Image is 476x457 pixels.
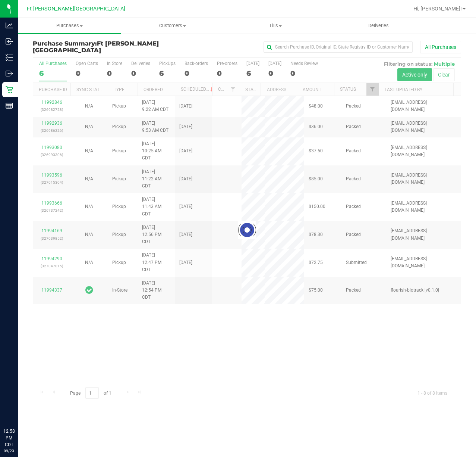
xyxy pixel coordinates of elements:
inline-svg: Inbound [6,38,13,45]
a: Customers [121,18,224,34]
button: All Purchases [420,41,461,53]
inline-svg: Retail [6,86,13,93]
h3: Purchase Summary: [33,40,176,53]
a: Tills [224,18,327,34]
inline-svg: Outbound [6,70,13,77]
iframe: Resource center [7,397,30,420]
input: Search Purchase ID, Original ID, State Registry ID or Customer Name... [264,41,413,53]
inline-svg: Analytics [6,22,13,29]
span: Ft [PERSON_NAME][GEOGRAPHIC_DATA] [33,40,159,54]
span: Ft [PERSON_NAME][GEOGRAPHIC_DATA] [27,6,125,12]
span: Deliveries [358,22,399,29]
p: 12:58 PM CDT [3,428,15,448]
span: Hi, [PERSON_NAME]! [413,6,462,12]
a: Purchases [18,18,121,34]
span: Customers [122,22,224,29]
span: Tills [224,22,327,29]
a: Deliveries [327,18,431,34]
inline-svg: Inventory [6,54,13,61]
span: Purchases [18,22,121,29]
inline-svg: Reports [6,102,13,109]
p: 09/23 [3,448,15,454]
